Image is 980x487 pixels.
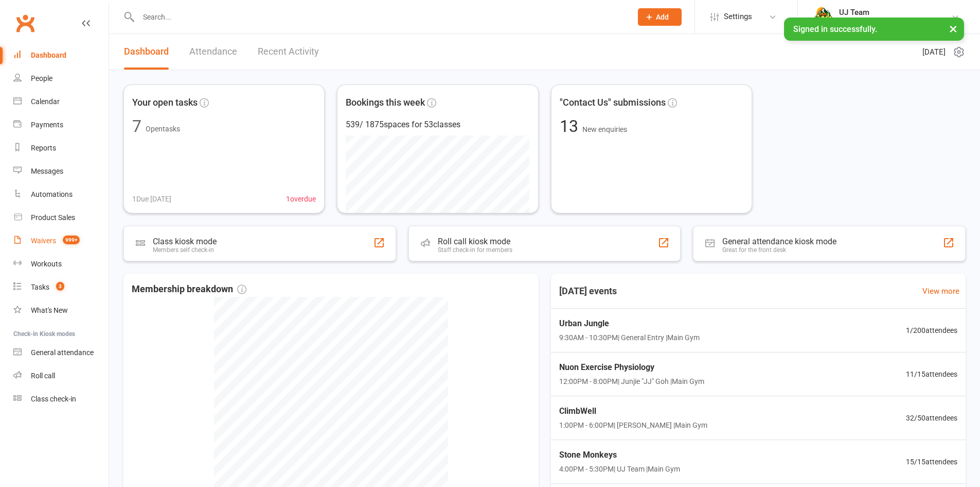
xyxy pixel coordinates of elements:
[13,229,109,253] a: Waivers 999+
[906,412,957,424] span: 32 / 50 attendees
[31,260,62,268] div: Workouts
[31,372,55,380] div: Roll call
[839,17,951,26] div: Urban Jungle Indoor Rock Climbing
[63,236,80,244] span: 999+
[13,90,109,113] a: Calendar
[560,116,582,136] span: 13
[944,18,963,40] button: ×
[922,46,946,58] span: [DATE]
[559,448,680,462] span: Stone Monkeys
[31,51,66,59] div: Dashboard
[13,276,109,299] a: Tasks 3
[560,95,666,110] span: "Contact Us" submissions
[724,5,752,28] span: Settings
[813,7,834,27] img: thumb_image1578111135.png
[286,193,316,205] span: 1 overdue
[922,285,959,297] a: View more
[132,95,198,110] span: Your open tasks
[346,95,425,110] span: Bookings this week
[31,395,76,403] div: Class check-in
[722,246,836,254] div: Great for the front desk
[13,364,109,388] a: Roll call
[13,341,109,364] a: General attendance kiosk mode
[656,13,669,21] span: Add
[132,282,246,297] span: Membership breakdown
[638,8,682,26] button: Add
[559,317,700,330] span: Urban Jungle
[13,44,109,67] a: Dashboard
[31,144,56,152] div: Reports
[56,282,64,291] span: 3
[559,463,680,475] span: 4:00PM - 5:30PM | UJ Team | Main Gym
[13,299,109,322] a: What's New
[438,237,512,246] div: Roll call kiosk mode
[559,405,707,418] span: ClimbWell
[31,213,75,222] div: Product Sales
[839,8,951,17] div: UJ Team
[132,193,171,205] span: 1 Due [DATE]
[906,325,957,336] span: 1 / 200 attendees
[13,113,109,137] a: Payments
[559,376,704,387] span: 12:00PM - 8:00PM | Junjie "JJ" Goh | Main Gym
[146,125,180,133] span: Open tasks
[559,419,707,431] span: 1:00PM - 6:00PM | [PERSON_NAME] | Main Gym
[12,10,38,36] a: Clubworx
[559,361,704,374] span: Nuon Exercise Physiology
[124,34,169,70] a: Dashboard
[438,246,512,254] div: Staff check-in for members
[551,282,625,300] h3: [DATE] events
[13,388,109,411] a: Class kiosk mode
[722,237,836,246] div: General attendance kiosk mode
[31,237,56,245] div: Waivers
[31,74,52,82] div: People
[13,160,109,183] a: Messages
[135,10,625,24] input: Search...
[31,306,68,314] div: What's New
[31,190,73,198] div: Automations
[582,125,627,133] span: New enquiries
[793,24,877,34] span: Signed in successfully.
[153,246,217,254] div: Members self check-in
[189,34,237,70] a: Attendance
[13,183,109,206] a: Automations
[31,97,60,106] div: Calendar
[31,121,63,129] div: Payments
[13,206,109,229] a: Product Sales
[13,137,109,160] a: Reports
[346,118,529,131] div: 539 / 1875 spaces for 53 classes
[31,283,49,291] div: Tasks
[13,67,109,90] a: People
[906,368,957,380] span: 11 / 15 attendees
[132,118,141,135] div: 7
[153,237,217,246] div: Class kiosk mode
[13,253,109,276] a: Workouts
[31,167,63,175] div: Messages
[559,332,700,343] span: 9:30AM - 10:30PM | General Entry | Main Gym
[258,34,319,70] a: Recent Activity
[31,348,94,357] div: General attendance
[906,456,957,467] span: 15 / 15 attendees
